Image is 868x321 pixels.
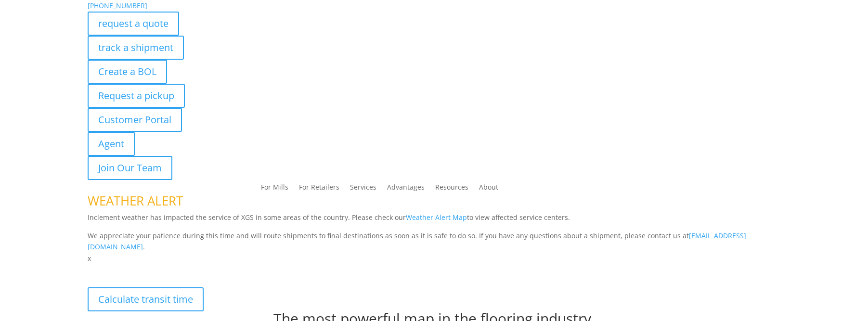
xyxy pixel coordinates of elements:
[435,184,468,194] a: Resources
[88,156,172,180] a: Join Our Team
[299,184,339,194] a: For Retailers
[88,36,184,60] a: track a shipment
[387,184,425,194] a: Advantages
[406,213,467,222] a: Weather Alert Map
[88,212,781,230] p: Inclement weather has impacted the service of XGS in some areas of the country. Please check our ...
[88,264,781,287] p: XGS Distribution Network
[88,1,147,10] a: [PHONE_NUMBER]
[88,287,204,311] a: Calculate transit time
[88,253,781,264] p: x
[350,184,376,194] a: Services
[88,60,167,84] a: Create a BOL
[88,84,185,108] a: Request a pickup
[88,12,179,36] a: request a quote
[261,184,288,194] a: For Mills
[479,184,498,194] a: About
[88,192,183,209] span: WEATHER ALERT
[88,230,781,253] p: We appreciate your patience during this time and will route shipments to final destinations as so...
[88,132,135,156] a: Agent
[88,108,182,132] a: Customer Portal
